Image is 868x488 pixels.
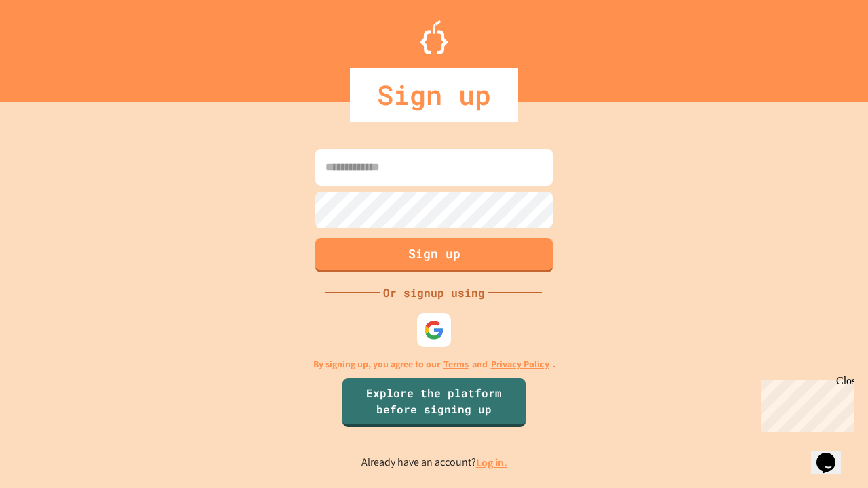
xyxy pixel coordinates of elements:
[755,375,854,432] iframe: chat widget
[443,357,469,371] a: Terms
[361,454,507,471] p: Already have an account?
[420,20,448,54] img: Logo.svg
[380,285,488,301] div: Or signup using
[476,455,507,470] a: Log in.
[315,238,553,272] button: Sign up
[5,5,94,86] div: Chat with us now!Close
[811,434,854,474] iframe: chat widget
[424,320,444,340] img: google-icon.svg
[350,68,518,122] div: Sign up
[313,357,555,371] p: By signing up, you agree to our and .
[342,378,526,427] a: Explore the platform before signing up
[491,357,549,371] a: Privacy Policy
